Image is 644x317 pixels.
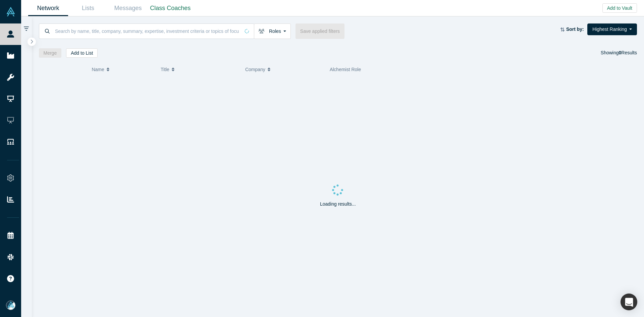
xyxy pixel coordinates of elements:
button: Add to List [66,48,98,58]
div: Showing [601,48,637,58]
a: Lists [68,0,108,16]
span: Alchemist Role [330,67,361,72]
a: Messages [108,0,148,16]
input: Search by name, title, company, summary, expertise, investment criteria or topics of focus [54,23,240,39]
button: Merge [39,48,62,58]
span: Name [92,62,104,76]
span: Title [161,62,169,76]
button: Roles [254,23,291,39]
button: Save applied filters [296,23,344,39]
button: Name [92,62,154,76]
button: Title [161,62,238,76]
a: Class Coaches [148,0,193,16]
button: Highest Ranking [587,23,637,35]
img: Mia Scott's Account [6,301,15,310]
span: Results [619,50,637,55]
img: Alchemist Vault Logo [6,7,15,16]
a: Network [28,0,68,16]
p: Loading results... [320,201,356,208]
strong: Sort by: [566,27,584,32]
button: Add to Vault [602,3,637,13]
strong: 0 [619,50,622,55]
span: Company [245,62,265,76]
button: Company [245,62,323,76]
